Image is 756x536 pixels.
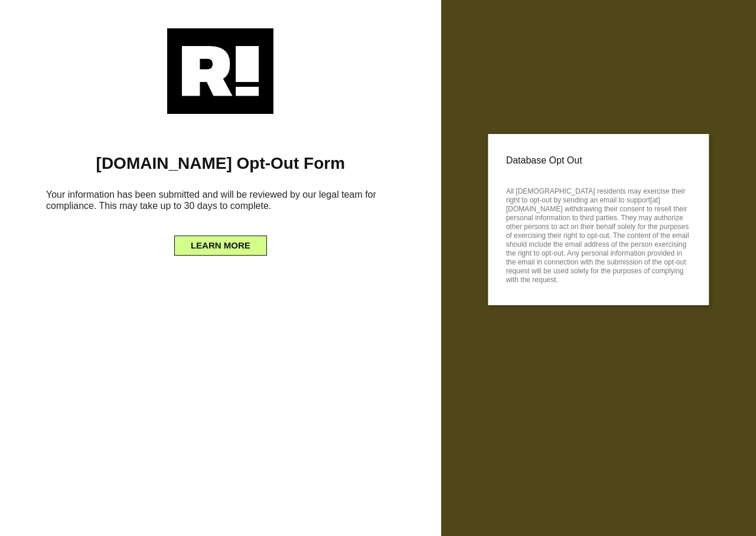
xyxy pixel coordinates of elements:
[174,237,267,247] a: LEARN MORE
[18,153,423,174] h1: [DOMAIN_NAME] Opt-Out Form
[174,236,267,256] button: LEARN MORE
[167,28,273,114] img: Retention.com
[18,184,423,221] h6: Your information has been submitted and will be reviewed by our legal team for compliance. This m...
[506,184,691,285] p: All [DEMOGRAPHIC_DATA] residents may exercise their right to opt-out by sending an email to suppo...
[506,152,691,169] p: Database Opt Out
